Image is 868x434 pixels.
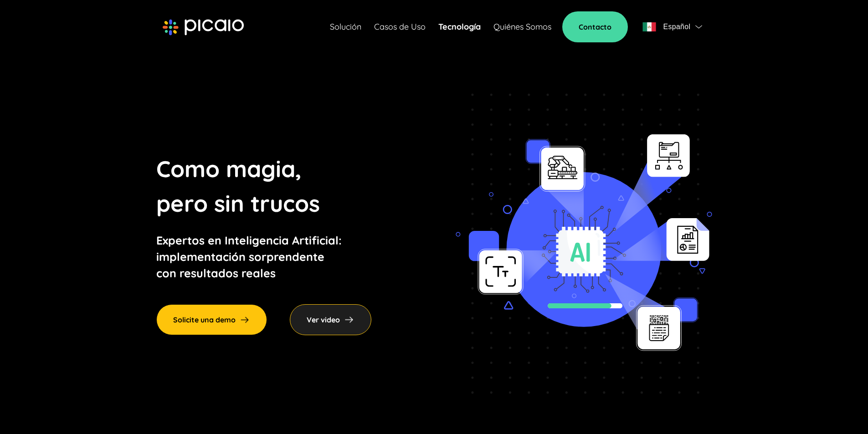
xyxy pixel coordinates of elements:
[239,314,250,325] img: arrow-right
[156,304,267,335] a: Solicite una demo
[663,20,690,33] span: Español
[156,232,371,281] p: Expertos en Inteligencia Artificial: implementación sorprendente con resultados reales
[156,152,371,221] p: Como magia, pero sin trucos
[562,11,628,42] a: Contacto
[290,304,371,335] div: Ver video
[344,314,354,325] img: arrow-right
[438,20,481,33] a: Tecnología
[493,20,551,33] a: Quiénes Somos
[374,20,426,33] a: Casos de Uso
[639,18,705,36] button: flagEspañolflag
[695,25,702,29] img: flag
[330,20,361,33] a: Solución
[642,22,656,31] img: flag
[456,93,712,394] img: image
[163,19,244,36] img: picaio-logo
